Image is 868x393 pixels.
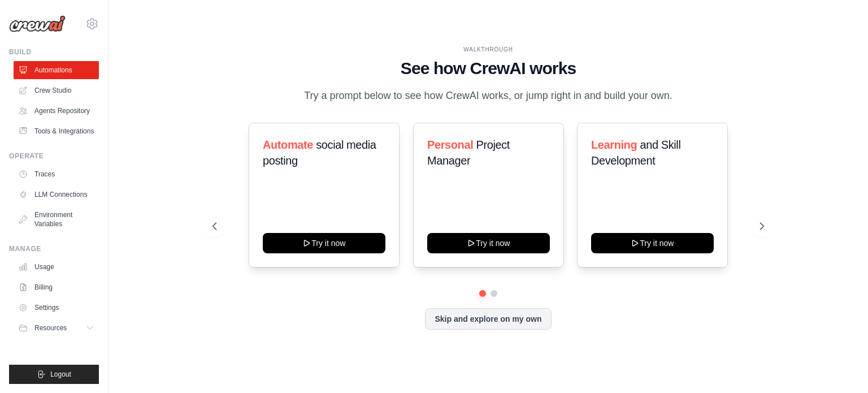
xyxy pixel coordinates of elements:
span: social media posting [263,139,376,167]
p: Try a prompt below to see how CrewAI works, or jump right in and build your own. [298,88,678,104]
a: Usage [14,258,99,276]
a: Settings [14,299,99,317]
button: Try it now [427,233,550,253]
button: Logout [9,365,99,384]
span: Resources [34,323,67,332]
span: Learning [591,139,637,151]
a: Automations [14,61,99,79]
span: Personal [427,139,473,151]
a: Tools & Integrations [14,122,99,140]
div: WALKTHROUGH [212,45,764,54]
button: Resources [14,319,99,337]
span: Logout [50,370,71,379]
a: Crew Studio [14,81,99,100]
button: Try it now [591,233,714,253]
a: LLM Connections [14,185,99,204]
span: and Skill Development [591,139,680,167]
a: Billing [14,278,99,296]
a: Traces [14,165,99,183]
h1: See how CrewAI works [212,58,764,79]
button: Try it now [263,233,385,253]
a: Agents Repository [14,102,99,120]
span: Project Manager [427,139,510,167]
div: Operate [9,152,99,161]
div: Manage [9,244,99,253]
div: Build [9,47,99,57]
a: Environment Variables [14,206,99,233]
iframe: Chat Widget [811,339,868,393]
button: Skip and explore on my own [425,308,551,330]
img: Logo [9,15,66,32]
span: Automate [263,139,313,151]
